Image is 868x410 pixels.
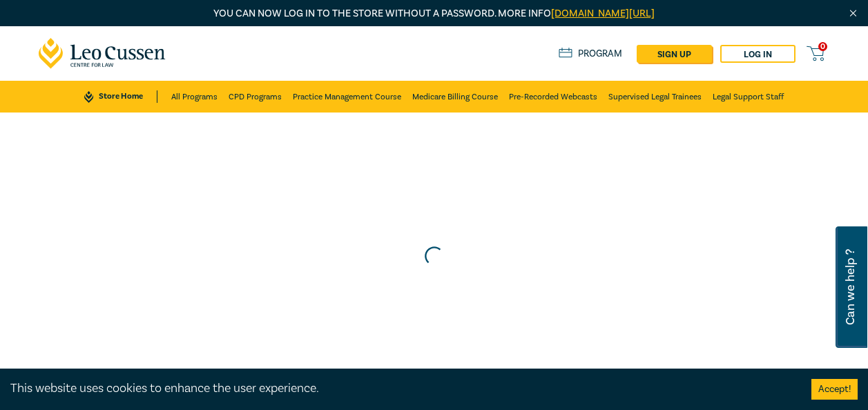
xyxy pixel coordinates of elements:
[844,235,857,340] span: Can we help ?
[10,380,791,398] div: This website uses cookies to enhance the user experience.
[720,45,795,63] a: Log in
[811,379,858,400] button: Accept cookies
[559,48,623,60] a: Program
[608,81,702,113] a: Supervised Legal Trainees
[818,42,827,51] span: 0
[637,45,712,63] a: sign up
[39,6,830,21] p: You can now log in to the store without a password. More info
[847,8,859,19] img: Close
[84,90,157,103] a: Store Home
[509,81,597,113] a: Pre-Recorded Webcasts
[293,81,401,113] a: Practice Management Course
[713,81,784,113] a: Legal Support Staff
[171,81,218,113] a: All Programs
[412,81,498,113] a: Medicare Billing Course
[229,81,282,113] a: CPD Programs
[551,7,655,20] a: [DOMAIN_NAME][URL]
